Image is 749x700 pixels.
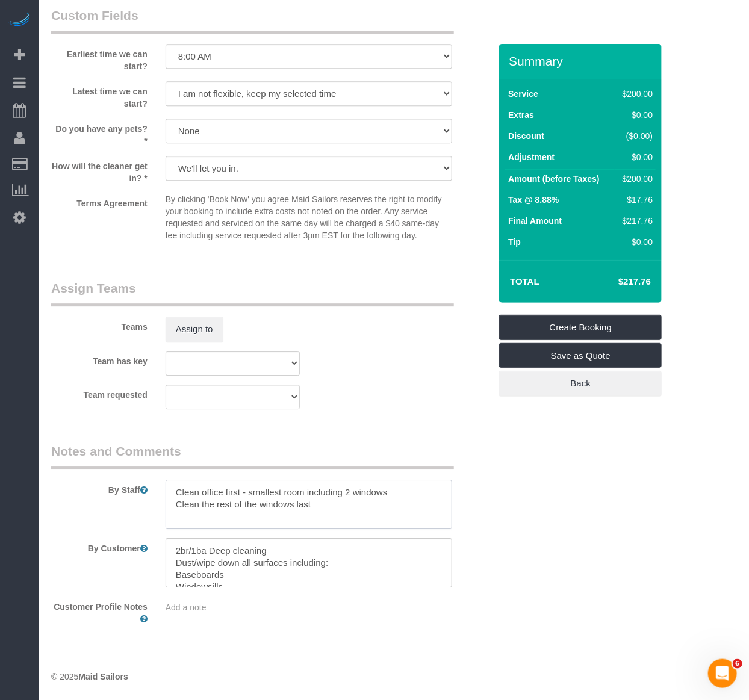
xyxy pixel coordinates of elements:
span: Add a note [166,602,207,612]
a: Save as Quote [499,343,662,368]
label: Extras [508,109,534,121]
label: Discount [508,130,544,142]
label: Do you have any pets? * [42,119,157,147]
label: Adjustment [508,151,555,163]
strong: Maid Sailors [78,672,128,681]
label: Tip [508,236,521,248]
label: Amount (before Taxes) [508,173,599,185]
div: $17.76 [618,194,653,206]
h4: $217.76 [582,277,651,287]
label: By Staff [42,480,157,496]
strong: Total [510,276,539,287]
label: Tax @ 8.88% [508,194,559,206]
div: $0.00 [618,151,653,163]
legend: Notes and Comments [51,442,454,469]
div: $200.00 [618,88,653,100]
label: Team has key [42,351,157,367]
label: Teams [42,317,157,333]
img: Automaid Logo [7,12,31,29]
div: $0.00 [618,109,653,121]
p: By clicking 'Book Now' you agree Maid Sailors reserves the right to modify your booking to includ... [166,193,452,241]
div: $0.00 [618,236,653,248]
label: Customer Profile Notes [42,596,157,625]
div: ($0.00) [618,130,653,142]
div: $200.00 [618,173,653,185]
div: $217.76 [618,215,653,227]
label: By Customer [42,538,157,554]
legend: Assign Teams [51,279,454,306]
a: Create Booking [499,315,662,340]
label: Earliest time we can start? [42,44,157,72]
span: 6 [733,659,742,669]
label: Service [508,88,538,100]
a: Back [499,371,662,396]
label: Team requested [42,385,157,401]
iframe: Intercom live chat [708,659,737,688]
button: Assign to [166,317,223,342]
label: Final Amount [508,215,562,227]
div: © 2025 [51,671,737,683]
label: Latest time we can start? [42,81,157,110]
label: Terms Agreement [42,193,157,209]
label: How will the cleaner get in? * [42,156,157,184]
legend: Custom Fields [51,7,454,34]
h3: Summary [509,54,656,68]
